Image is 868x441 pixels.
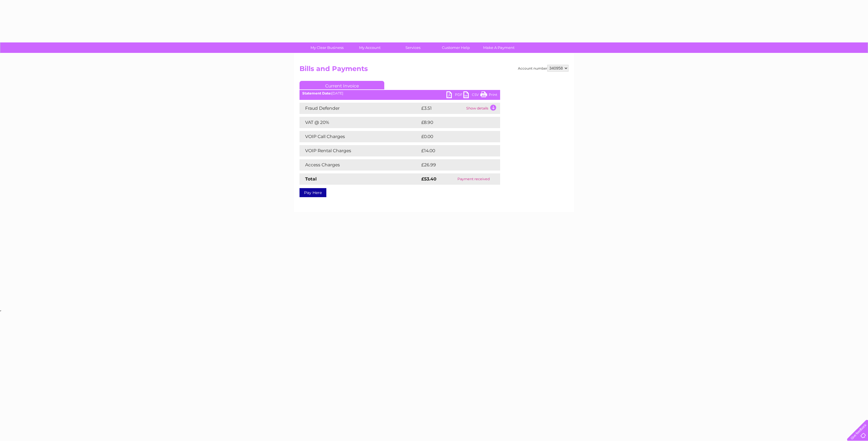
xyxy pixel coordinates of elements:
a: Customer Help [433,42,479,53]
div: [DATE] [300,91,500,95]
td: VAT @ 20% [300,117,420,128]
td: £3.51 [420,103,465,114]
a: Make A Payment [476,42,522,53]
a: Pay Here [300,188,326,197]
td: Access Charges [300,159,420,171]
td: Payment received [447,173,500,185]
div: Account number [518,65,568,72]
a: CSV [463,91,480,100]
a: My Clear Business [304,42,350,53]
strong: Total [305,176,317,182]
td: £8.90 [420,117,487,128]
td: Fraud Defender [300,103,420,114]
td: £26.99 [420,159,489,171]
a: PDF [446,91,463,100]
h2: Bills and Payments [300,65,568,76]
td: Show details [465,103,500,114]
a: Current Invoice [300,81,384,89]
td: VOIP Call Charges [300,131,420,142]
a: My Account [347,42,393,53]
a: Print [480,91,497,100]
a: Services [390,42,436,53]
td: £14.00 [420,145,489,156]
strong: £53.40 [421,176,437,182]
td: VOIP Rental Charges [300,145,420,156]
b: Statement Date: [302,91,331,95]
td: £0.00 [420,131,487,142]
